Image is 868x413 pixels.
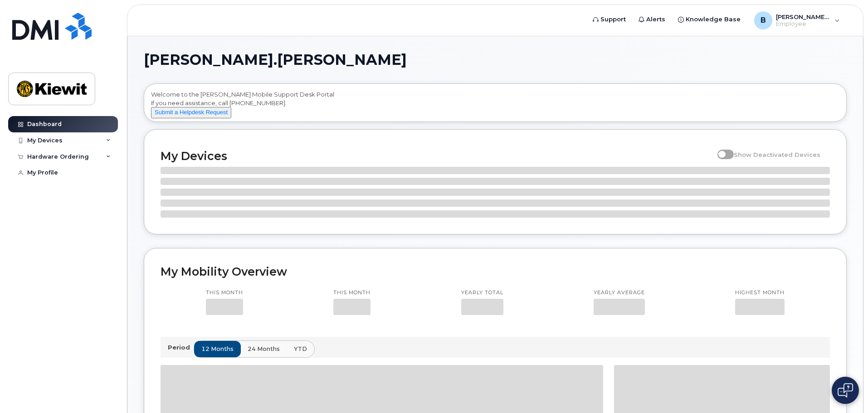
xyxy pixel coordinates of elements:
input: Show Deactivated Devices [717,146,725,153]
span: [PERSON_NAME].[PERSON_NAME] [144,53,407,67]
button: Submit a Helpdesk Request [151,107,231,118]
span: YTD [294,345,307,353]
p: Yearly total [461,289,503,296]
a: Submit a Helpdesk Request [151,108,231,116]
img: Open chat [838,383,853,398]
h2: My Devices [161,149,713,163]
p: This month [206,289,243,296]
span: 24 months [248,345,280,353]
span: Show Deactivated Devices [734,151,820,158]
h2: My Mobility Overview [161,265,830,278]
p: Yearly average [594,289,645,296]
p: Highest month [735,289,785,296]
p: This month [333,289,371,296]
p: Period [168,343,194,352]
div: Welcome to the [PERSON_NAME] Mobile Support Desk Portal If you need assistance, call [PHONE_NUMBER]. [151,90,839,118]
